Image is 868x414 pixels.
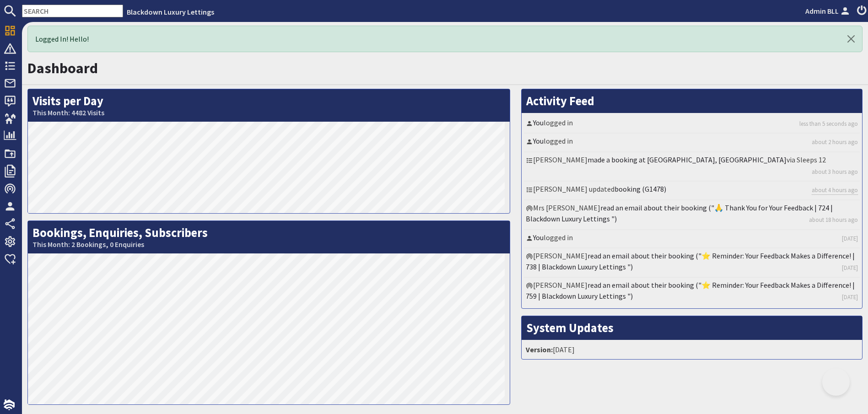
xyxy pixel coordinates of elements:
[812,167,858,176] a: about 3 hours ago
[524,152,860,182] li: [PERSON_NAME] via Sleeps 12
[28,89,510,122] h2: Visits per Day
[615,184,666,194] a: booking (G1478)
[526,203,833,223] a: read an email about their booking ("🙏 Thank You for Your Feedback | 724 | Blackdown Luxury Lettin...
[533,233,544,242] a: You
[524,115,860,134] li: logged in
[524,248,860,278] li: [PERSON_NAME]
[127,7,214,16] a: Blackdown Luxury Lettings
[28,221,510,253] h2: Bookings, Enquiries, Subscribers
[27,26,863,52] div: Logged In! Hello!
[524,182,860,200] li: [PERSON_NAME] updated
[524,230,860,248] li: logged in
[526,280,855,301] a: read an email about their booking ("⭐ Reminder: Your Feedback Makes a Difference! | 759 | Blackdo...
[526,251,855,271] a: read an email about their booking ("⭐ Reminder: Your Feedback Makes a Difference! | 738 | Blackdo...
[526,345,553,354] strong: Version:
[526,93,594,108] a: Activity Feed
[22,5,123,17] input: SEARCH
[588,155,787,164] a: made a booking at [GEOGRAPHIC_DATA], [GEOGRAPHIC_DATA]
[805,5,852,16] a: Admin BLL
[526,320,614,335] a: System Updates
[812,186,858,195] a: about 4 hours ago
[27,59,98,77] a: Dashboard
[524,134,860,152] li: logged in
[842,234,858,243] a: [DATE]
[533,136,544,145] a: You
[812,138,858,146] a: about 2 hours ago
[524,278,860,306] li: [PERSON_NAME]
[799,119,858,128] a: less than 5 seconds ago
[4,399,15,410] img: staytech_i_w-64f4e8e9ee0a9c174fd5317b4b171b261742d2d393467e5bdba4413f4f884c10.svg
[524,200,860,230] li: Mrs [PERSON_NAME]
[32,108,505,117] small: This Month: 4482 Visits
[822,368,850,396] iframe: Toggle Customer Support
[533,118,544,127] a: You
[524,342,860,357] li: [DATE]
[809,215,858,224] a: about 18 hours ago
[842,293,858,301] a: [DATE]
[842,263,858,272] a: [DATE]
[32,240,505,249] small: This Month: 2 Bookings, 0 Enquiries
